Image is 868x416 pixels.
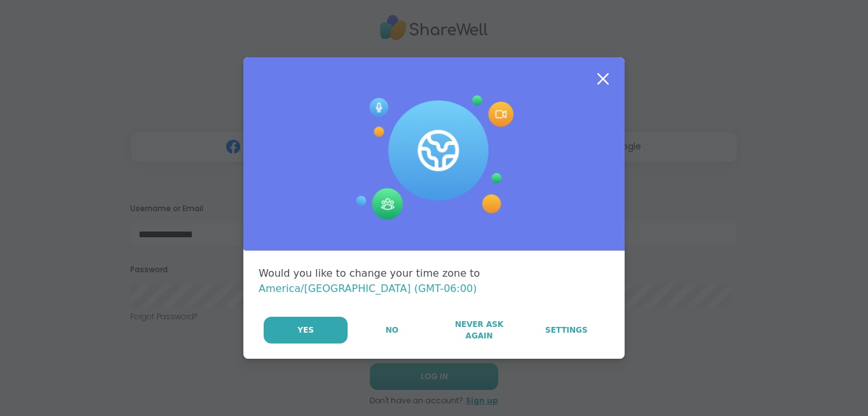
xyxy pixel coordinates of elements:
[545,324,588,336] span: Settings
[386,324,398,336] span: No
[264,317,348,343] button: Yes
[349,317,435,343] button: No
[442,319,515,342] span: Never Ask Again
[259,266,609,296] div: Would you like to change your time zone to
[355,95,513,220] img: Session Experience
[259,282,477,295] span: America/[GEOGRAPHIC_DATA] (GMT-06:00)
[297,324,314,336] span: Yes
[524,317,609,343] a: Settings
[436,317,522,343] button: Never Ask Again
